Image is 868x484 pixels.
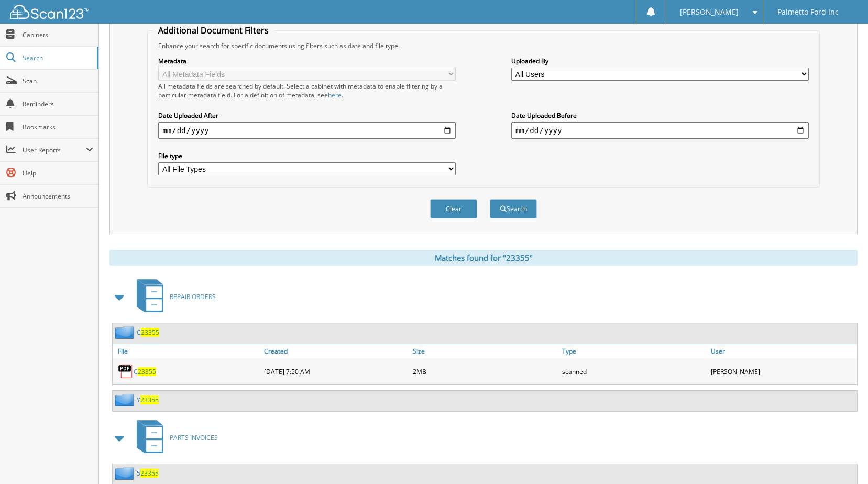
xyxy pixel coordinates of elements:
label: Metadata [158,57,456,65]
span: Palmetto Ford Inc [777,9,839,15]
span: Scan [23,76,93,85]
input: end [511,122,809,139]
span: 23355 [138,367,156,376]
img: PDF.png [118,364,134,379]
span: User Reports [23,146,86,155]
a: 523355 [137,469,159,478]
div: Enhance your search for specific documents using filters such as date and file type. [153,41,814,50]
div: [DATE] 7:50 AM [261,361,410,382]
a: Created [261,344,410,358]
a: Type [559,344,708,358]
img: scan123-logo-white.svg [10,5,89,19]
input: start [158,122,456,139]
span: 23355 [141,328,159,337]
span: Announcements [23,192,93,201]
legend: Additional Document Filters [153,25,274,36]
a: C23355 [134,367,156,376]
div: 2MB [410,361,559,382]
div: [PERSON_NAME] [708,361,857,382]
label: Date Uploaded Before [511,111,809,120]
img: folder2.png [115,326,137,339]
button: Clear [430,199,477,218]
div: scanned [559,361,708,382]
span: Cabinets [23,30,93,39]
label: Date Uploaded After [158,111,456,120]
a: REPAIR ORDERS [130,276,216,317]
div: All metadata fields are searched by default. Select a cabinet with metadata to enable filtering b... [158,82,456,100]
div: Matches found for "23355" [109,250,858,266]
span: Reminders [23,100,93,108]
span: Search [23,53,92,62]
a: User [708,344,857,358]
a: Size [410,344,559,358]
label: Uploaded By [511,57,809,65]
a: here [328,91,342,100]
span: 23355 [140,395,159,404]
a: Y23355 [137,395,159,404]
label: File type [158,151,456,160]
a: C23355 [137,328,159,337]
span: Bookmarks [23,123,93,131]
img: folder2.png [115,393,137,406]
a: File [113,344,261,358]
img: folder2.png [115,467,137,480]
span: Help [23,169,93,178]
span: PARTS INVOICES [170,433,218,442]
span: 23355 [140,469,159,478]
a: PARTS INVOICES [130,417,218,458]
iframe: Chat Widget [816,434,868,484]
span: [PERSON_NAME] [680,9,739,15]
button: Search [490,199,537,218]
span: REPAIR ORDERS [170,292,216,301]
